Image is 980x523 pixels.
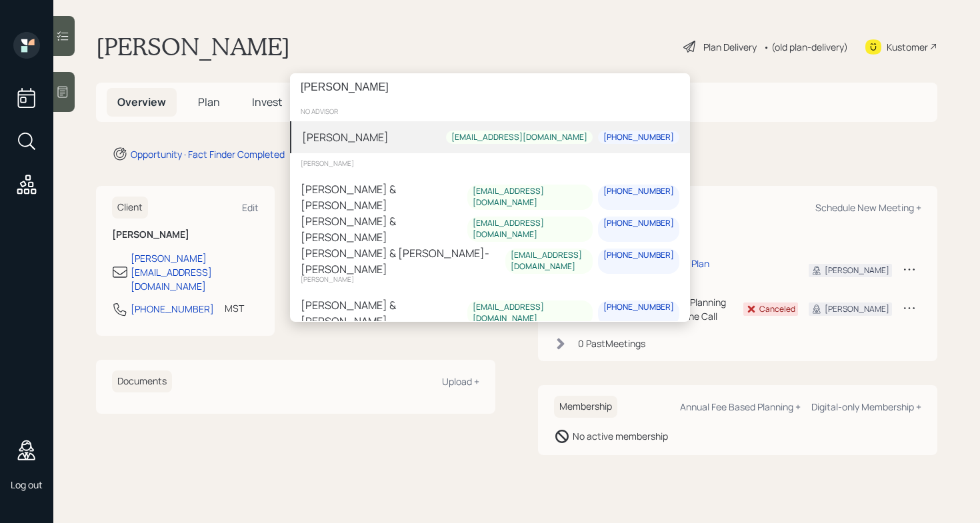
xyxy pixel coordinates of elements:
[603,218,674,229] div: [PHONE_NUMBER]
[511,250,587,272] div: [EMAIL_ADDRESS][DOMAIN_NAME]
[451,131,587,143] div: [EMAIL_ADDRESS][DOMAIN_NAME]
[290,73,690,101] input: Type a command or search…
[290,101,690,121] div: no advisor
[301,213,467,245] div: [PERSON_NAME] & [PERSON_NAME]
[473,218,587,241] div: [EMAIL_ADDRESS][DOMAIN_NAME]
[301,297,467,329] div: [PERSON_NAME] & [PERSON_NAME]
[603,302,674,313] div: [PHONE_NUMBER]
[603,131,674,143] div: [PHONE_NUMBER]
[301,245,505,277] div: [PERSON_NAME] & [PERSON_NAME]-[PERSON_NAME]
[290,269,690,289] div: [PERSON_NAME]
[290,153,690,173] div: [PERSON_NAME]
[301,181,467,213] div: [PERSON_NAME] & [PERSON_NAME]
[473,302,587,324] div: [EMAIL_ADDRESS][DOMAIN_NAME]
[603,186,674,197] div: [PHONE_NUMBER]
[603,250,674,261] div: [PHONE_NUMBER]
[473,186,587,209] div: [EMAIL_ADDRESS][DOMAIN_NAME]
[302,129,389,145] div: [PERSON_NAME]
